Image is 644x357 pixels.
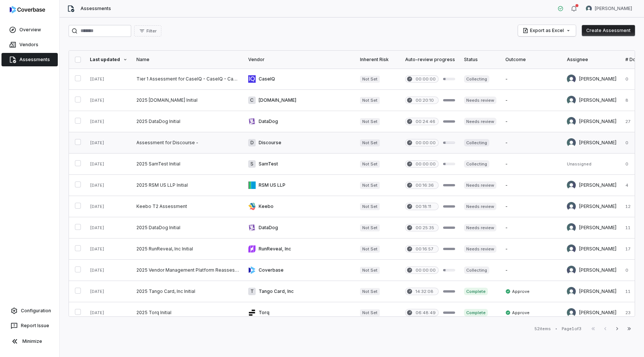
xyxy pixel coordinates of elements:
[534,326,551,332] div: 52 items
[501,238,562,260] td: -
[501,111,562,132] td: -
[567,57,616,63] div: Assignee
[1,53,58,66] a: Assessments
[518,25,576,36] button: Export as Excel
[3,334,56,349] button: Minimize
[567,244,576,253] img: Samuel Folarin avatar
[134,25,161,37] button: Filter
[567,223,576,232] img: Sayantan Bhattacherjee avatar
[567,287,576,296] img: Sayantan Bhattacherjee avatar
[567,266,576,275] img: Tomo Majima avatar
[501,154,562,175] td: -
[595,6,632,12] span: [PERSON_NAME]
[90,57,127,63] div: Last updated
[136,57,239,63] div: Name
[567,75,576,83] img: Samuel Folarin avatar
[567,96,576,105] img: Sayantan Bhattacherjee avatar
[501,132,562,154] td: -
[555,326,557,331] div: •
[562,326,581,332] div: Page 1 of 3
[405,57,455,63] div: Auto-review progress
[3,319,56,332] button: Report Issue
[501,90,562,111] td: -
[3,304,56,317] a: Configuration
[582,25,635,36] button: Create Assessment
[505,57,558,63] div: Outcome
[567,308,576,317] img: Sayantan Bhattacherjee avatar
[21,308,51,314] span: Configuration
[1,38,58,51] a: Vendors
[501,217,562,238] td: -
[567,138,576,147] img: Sayantan Bhattacherjee avatar
[1,23,58,37] a: Overview
[21,323,49,329] span: Report Issue
[464,57,496,63] div: Status
[501,175,562,196] td: -
[19,57,50,63] span: Assessments
[567,181,576,190] img: Samuel Folarin avatar
[19,42,38,48] span: Vendors
[501,196,562,217] td: -
[586,6,592,12] img: Sayantan Bhattacherjee avatar
[581,3,637,14] button: Sayantan Bhattacherjee avatar[PERSON_NAME]
[146,28,157,34] span: Filter
[80,6,111,12] span: Assessments
[10,6,45,13] img: logo-D7KZi-bG.svg
[501,69,562,90] td: -
[625,57,641,63] div: # Docs
[567,117,576,126] img: Sayantan Bhattacherjee avatar
[567,202,576,211] img: Tomo Majima avatar
[501,260,562,281] td: -
[248,57,351,63] div: Vendor
[22,338,42,344] span: Minimize
[360,57,396,63] div: Inherent Risk
[19,27,41,33] span: Overview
